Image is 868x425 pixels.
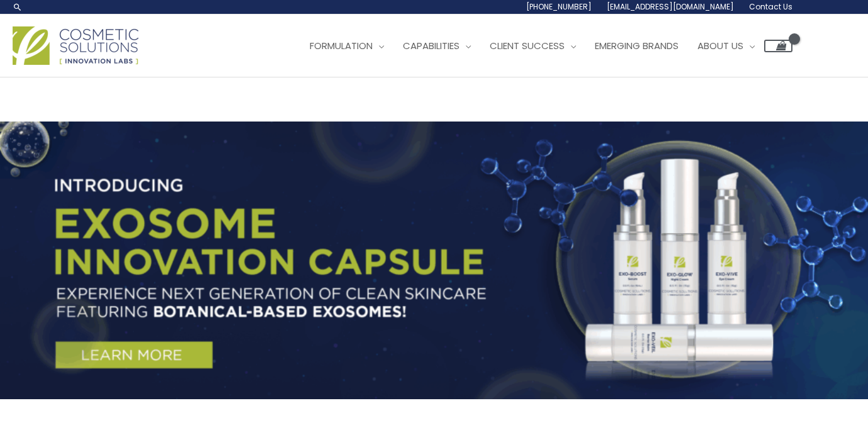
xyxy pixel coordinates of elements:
[764,40,792,52] a: View Shopping Cart, empty
[300,27,393,65] a: Formulation
[403,39,459,52] span: Capabilities
[13,2,23,12] a: Search icon link
[688,27,764,65] a: About Us
[749,1,792,12] span: Contact Us
[697,39,743,52] span: About Us
[13,26,138,65] img: Cosmetic Solutions Logo
[595,39,679,52] span: Emerging Brands
[393,27,480,65] a: Capabilities
[310,39,373,52] span: Formulation
[585,27,688,65] a: Emerging Brands
[291,27,792,65] nav: Site Navigation
[480,27,585,65] a: Client Success
[607,1,734,12] span: [EMAIL_ADDRESS][DOMAIN_NAME]
[526,1,592,12] span: [PHONE_NUMBER]
[490,39,565,52] span: Client Success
